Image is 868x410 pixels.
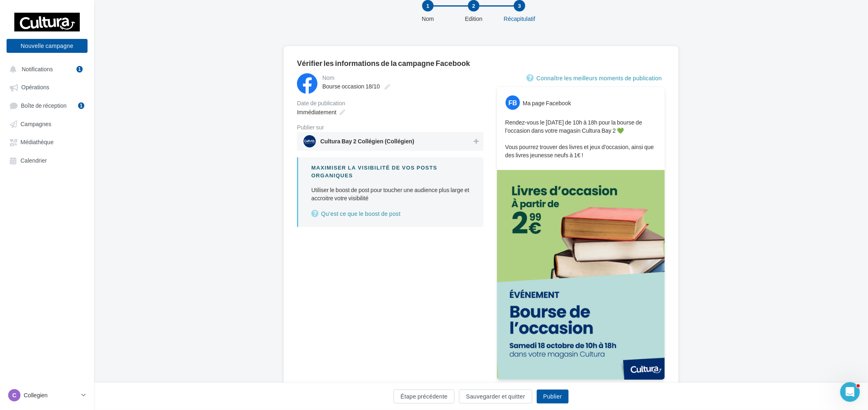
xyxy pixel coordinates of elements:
[402,15,454,23] div: Nom
[20,157,47,164] span: Calendrier
[322,75,482,81] div: Nom
[320,138,414,147] span: Cultura Bay 2 Collégien (Collégien)
[5,153,89,168] a: Calendrier
[5,98,89,113] a: Boîte de réception1
[526,73,665,83] a: Connaître les meilleurs moments de publication
[840,382,860,402] iframe: Intercom live chat
[7,387,88,403] a: C Collegien
[506,95,520,110] div: FB
[5,116,89,131] a: Campagnes
[311,164,470,179] div: Maximiser la visibilité de vos posts organiques
[297,100,483,106] div: Date de publication
[311,186,470,202] p: Utiliser le boost de post pour toucher une audience plus large et accroitre votre visibilité
[24,391,78,399] p: Collegien
[78,102,84,109] div: 1
[297,109,336,116] span: Immédiatement
[7,39,88,53] button: Nouvelle campagne
[459,390,532,403] button: Sauvegarder et quitter
[12,391,16,399] span: C
[22,66,53,72] span: Notifications
[505,118,657,159] p: Rendez-vous le [DATE] de 10h à 18h pour la bourse de l'occasion dans votre magasin Cultura Bay 2 ...
[493,15,546,23] div: Récapitulatif
[394,390,454,403] button: Étape précédente
[497,380,665,391] div: La prévisualisation est non-contractuelle
[20,120,52,127] span: Campagnes
[76,66,83,72] div: 1
[20,139,54,146] span: Médiathèque
[523,99,571,107] div: Ma page Facebook
[322,83,380,90] span: Bourse occasion 18/10
[311,209,470,219] a: Qu’est ce que le boost de post
[5,134,89,149] a: Médiathèque
[5,61,86,76] button: Notifications 1
[537,390,569,403] button: Publier
[21,84,49,91] span: Opérations
[297,125,483,130] div: Publier sur
[447,15,500,23] div: Edition
[5,79,89,94] a: Opérations
[21,102,67,109] span: Boîte de réception
[297,59,665,67] div: Vérifier les informations de la campagne Facebook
